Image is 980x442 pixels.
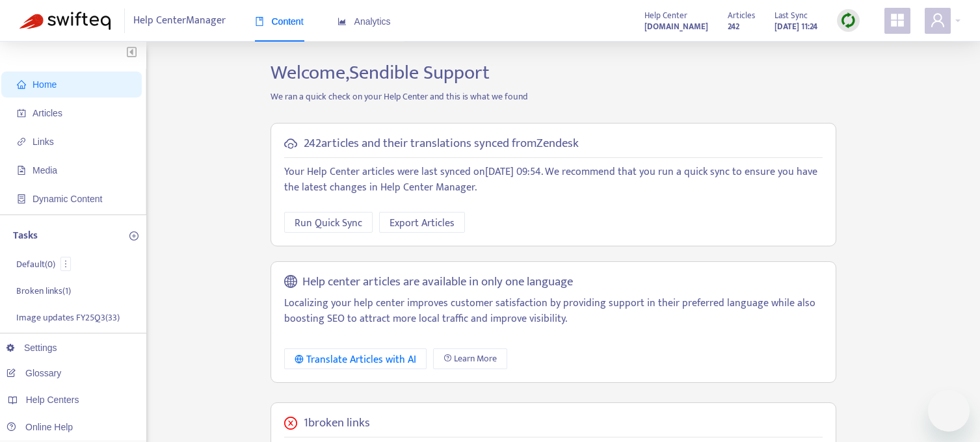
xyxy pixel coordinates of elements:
span: appstore [890,12,905,28]
div: Translate Articles with AI [295,352,416,368]
span: Dynamic Content [33,194,102,204]
span: area-chart [338,17,347,26]
span: home [17,80,26,89]
h5: Help center articles are available in only one language [302,275,573,290]
span: Links [33,136,54,147]
span: account-book [17,109,26,118]
span: Analytics [338,16,391,27]
h5: 1 broken links [304,416,370,431]
span: global [284,275,297,290]
span: Articles [728,8,755,23]
a: Online Help [7,422,73,432]
span: Help Centers [26,395,79,405]
p: Localizing your help center improves customer satisfaction by providing support in their preferre... [284,296,823,327]
iframe: Button to launch messaging window [928,390,970,432]
span: Help Center [644,8,687,23]
span: book [255,17,264,26]
span: more [61,259,70,268]
strong: 242 [728,19,739,34]
span: Articles [33,108,62,118]
span: Export Articles [390,215,455,231]
p: Image updates FY25Q3 ( 33 ) [16,311,120,324]
p: We ran a quick check on your Help Center and this is what we found [261,90,846,103]
button: Run Quick Sync [284,212,373,233]
span: Welcome, Sendible Support [271,57,490,89]
img: Swifteq [20,12,111,30]
a: [DOMAIN_NAME] [644,19,708,34]
a: Settings [7,343,57,353]
p: Tasks [13,228,38,244]
span: Run Quick Sync [295,215,362,231]
span: user [930,12,946,28]
span: cloud-sync [284,137,297,150]
a: Glossary [7,368,61,378]
span: Content [255,16,304,27]
span: container [17,194,26,203]
span: Media [33,165,57,175]
p: Your Help Center articles were last synced on [DATE] 09:54 . We recommend that you run a quick sy... [284,164,823,196]
span: Home [33,79,57,90]
span: file-image [17,166,26,175]
span: plus-circle [129,231,139,240]
a: Learn More [433,348,507,369]
span: link [17,137,26,146]
span: close-circle [284,417,297,430]
h5: 242 articles and their translations synced from Zendesk [304,136,579,151]
strong: [DATE] 11:24 [775,19,817,34]
button: Export Articles [379,212,465,233]
button: more [60,257,71,271]
p: Default ( 0 ) [16,257,55,271]
span: Last Sync [775,8,808,23]
strong: [DOMAIN_NAME] [644,19,708,34]
p: Broken links ( 1 ) [16,284,71,298]
button: Translate Articles with AI [284,348,427,369]
span: Learn More [454,352,497,366]
span: Help Center Manager [133,8,226,33]
img: sync.dc5367851b00ba804db3.png [840,12,856,29]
